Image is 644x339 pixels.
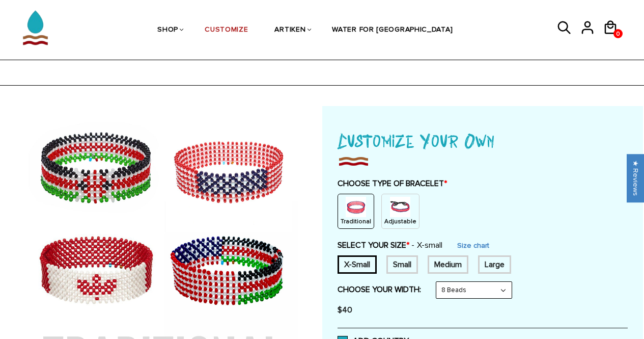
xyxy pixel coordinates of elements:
span: $40 [338,305,352,315]
h1: Customize Your Own [338,126,628,154]
span: 0 [613,28,623,40]
span: X-small [411,240,442,250]
div: Click to open Judge.me floating reviews tab [627,154,644,202]
a: Size chart [457,241,489,250]
a: CUSTOMIZE [205,4,248,57]
a: 0 [613,29,623,38]
div: 7 inches [386,255,418,274]
img: imgboder_100x.png [338,154,369,168]
label: CHOOSE TYPE OF BRACELET [338,178,628,189]
div: 7.5 inches [428,255,468,274]
div: String [381,194,419,229]
div: 8 inches [478,255,511,274]
p: Traditional [341,217,371,226]
div: Non String [338,194,374,229]
img: string.PNG [390,197,410,217]
label: CHOOSE YOUR WIDTH: [338,284,421,295]
img: non-string.png [346,197,366,217]
p: Adjustable [384,217,416,226]
a: WATER FOR [GEOGRAPHIC_DATA] [332,4,453,57]
label: SELECT YOUR SIZE [338,240,442,250]
a: ARTIKEN [274,4,305,57]
div: 6 inches [338,255,377,274]
a: SHOP [157,4,178,57]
